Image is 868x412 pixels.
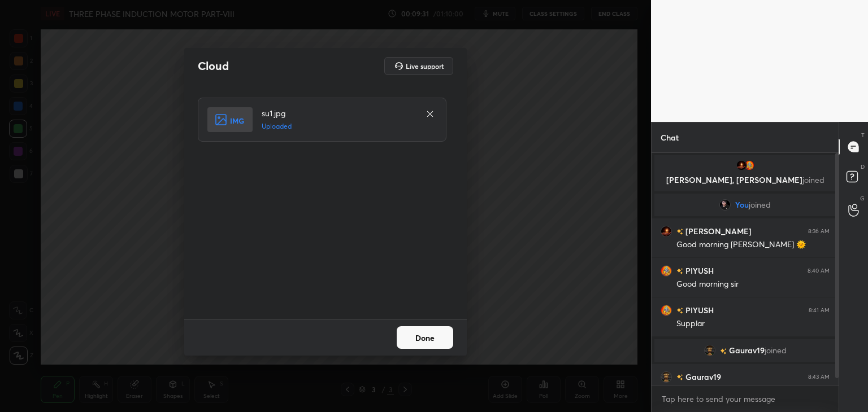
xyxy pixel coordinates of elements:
h6: [PERSON_NAME] [683,225,752,237]
img: a803e157896943a7b44a106eca0c0f29.png [704,345,715,356]
h6: Gaurav19 [683,371,721,383]
h6: PIYUSH [683,265,714,277]
img: no-rating-badge.077c3623.svg [676,229,683,235]
span: joined [765,346,787,355]
span: joined [749,200,771,209]
img: a803e157896943a7b44a106eca0c0f29.png [661,371,672,383]
p: T [861,131,865,139]
div: 8:41 AM [809,307,830,314]
p: [PERSON_NAME], [PERSON_NAME] [661,176,829,185]
h6: PIYUSH [683,304,714,316]
h5: Live support [406,63,444,69]
div: 8:40 AM [808,268,830,274]
p: D [861,163,865,171]
img: no-rating-badge.077c3623.svg [676,308,683,314]
img: 845d038e62a74313b88c206d20b2ed63.76911074_3 [744,160,755,171]
button: Done [397,326,453,349]
div: Good morning [PERSON_NAME] 🌞 [676,239,830,251]
span: You [735,200,749,209]
h5: Uploaded [262,121,414,132]
h2: Cloud [198,59,229,73]
img: daa425374cb446028a250903ee68cc3a.jpg [736,160,747,171]
h4: su1.jpg [262,107,414,119]
img: 845d038e62a74313b88c206d20b2ed63.76911074_3 [661,265,672,277]
img: daa425374cb446028a250903ee68cc3a.jpg [661,226,672,237]
img: no-rating-badge.077c3623.svg [676,374,683,380]
span: joined [802,174,824,185]
p: Chat [652,122,688,152]
div: 8:36 AM [808,228,830,235]
p: G [860,194,865,203]
img: 5ced908ece4343448b4c182ab94390f6.jpg [719,199,731,211]
img: 845d038e62a74313b88c206d20b2ed63.76911074_3 [661,305,672,316]
div: 8:43 AM [808,374,830,380]
img: no-rating-badge.077c3623.svg [720,348,727,354]
div: Good morning sir [676,279,830,290]
div: grid [652,153,839,385]
img: no-rating-badge.077c3623.svg [676,268,683,274]
div: Supplar [676,318,830,330]
span: Gaurav19 [729,346,765,355]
